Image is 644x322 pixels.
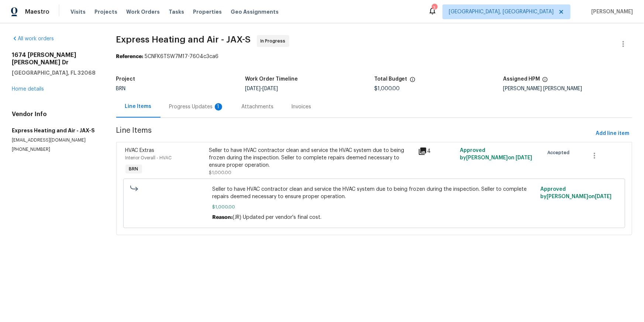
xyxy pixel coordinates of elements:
[116,127,593,140] span: Line Items
[374,86,400,91] span: $1,000.00
[374,77,407,82] h5: Total Budget
[245,86,261,91] span: [DATE]
[595,194,612,199] span: [DATE]
[70,8,86,16] span: Visits
[125,103,152,110] div: Line Items
[116,54,144,59] b: Reference:
[193,8,222,16] span: Properties
[12,137,99,143] p: [EMAIL_ADDRESS][DOMAIN_NAME]
[116,77,135,82] h5: Project
[126,8,160,16] span: Work Orders
[542,77,548,86] span: The hpm assigned to this work order.
[410,77,416,86] span: The total cost of line items that have been proposed by Opendoor. This sum includes line items th...
[116,35,251,44] span: Express Heating and Air - JAX-S
[126,165,141,173] span: BRN
[212,186,536,200] span: Seller to have HVAC contractor clean and service the HVAC system due to being frozen during the i...
[233,215,321,220] span: (JR) Updated per vendor's final cost.
[209,170,231,175] span: $1,000.00
[12,111,99,118] h4: Vendor Info
[25,8,49,16] span: Maestro
[292,103,311,111] div: Invoices
[116,86,126,91] span: BRN
[212,215,233,220] span: Reason:
[169,9,184,14] span: Tasks
[593,127,632,140] button: Add line item
[94,8,117,16] span: Projects
[125,156,172,160] span: Interior Overall - HVAC
[516,155,533,160] span: [DATE]
[245,86,278,91] span: -
[503,86,632,91] div: [PERSON_NAME] [PERSON_NAME]
[245,77,298,82] h5: Work Order Timeline
[449,8,554,16] span: [GEOGRAPHIC_DATA], [GEOGRAPHIC_DATA]
[125,148,155,153] span: HVAC Extras
[12,36,54,41] a: All work orders
[261,37,289,45] span: In Progress
[212,203,536,211] span: $1,000.00
[116,53,632,60] div: 5CNFK6TSW7M17-7604c3ca6
[209,147,414,169] div: Seller to have HVAC contractor clean and service the HVAC system due to being frozen during the i...
[215,103,222,111] div: 1
[547,149,572,156] span: Accepted
[12,69,99,77] h5: [GEOGRAPHIC_DATA], FL 32068
[460,148,533,160] span: Approved by [PERSON_NAME] on
[503,77,540,82] h5: Assigned HPM
[588,8,633,16] span: [PERSON_NAME]
[432,4,437,12] div: 3
[169,103,224,111] div: Progress Updates
[12,127,99,134] h5: Express Heating and Air - JAX-S
[231,8,279,16] span: Geo Assignments
[262,86,278,91] span: [DATE]
[596,129,629,138] span: Add line item
[242,103,274,111] div: Attachments
[12,146,99,153] p: [PHONE_NUMBER]
[418,147,455,156] div: 4
[12,51,99,66] h2: 1674 [PERSON_NAME] [PERSON_NAME] Dr
[541,187,612,199] span: Approved by [PERSON_NAME] on
[12,87,44,92] a: Home details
